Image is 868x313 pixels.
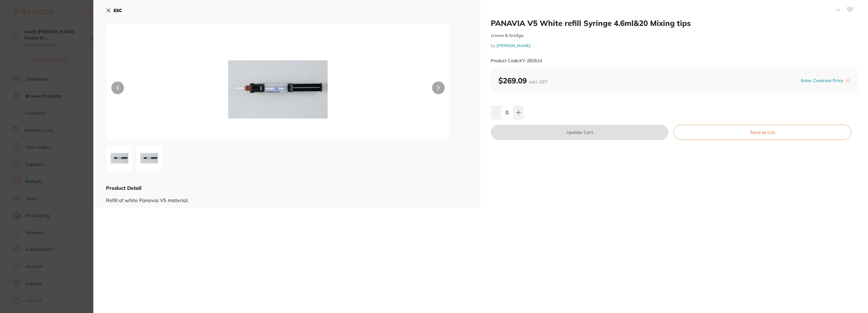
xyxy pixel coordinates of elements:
[106,185,141,191] b: Product Detail
[529,79,548,85] span: excl. GST
[673,125,851,140] button: Save to List
[106,191,468,203] div: Refill of white Panavia V5 material.
[496,43,531,48] a: [PERSON_NAME]
[491,125,668,140] button: Update Cart
[491,18,858,28] h2: PANAVIA V5 White refill Syringe 4.6ml&20 Mixing tips
[845,78,850,83] label: i
[491,33,858,38] small: crown & bridge
[491,58,542,63] small: Product Code: KY-282614
[491,43,858,48] small: by
[114,8,122,13] b: ESC
[799,78,845,84] button: Enter Contract Price
[138,147,161,170] img: NF8yLmpwZw
[108,147,131,170] img: NC5qcGc
[175,39,381,139] img: NC5qcGc
[498,76,548,85] b: $269.09
[106,5,122,16] button: ESC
